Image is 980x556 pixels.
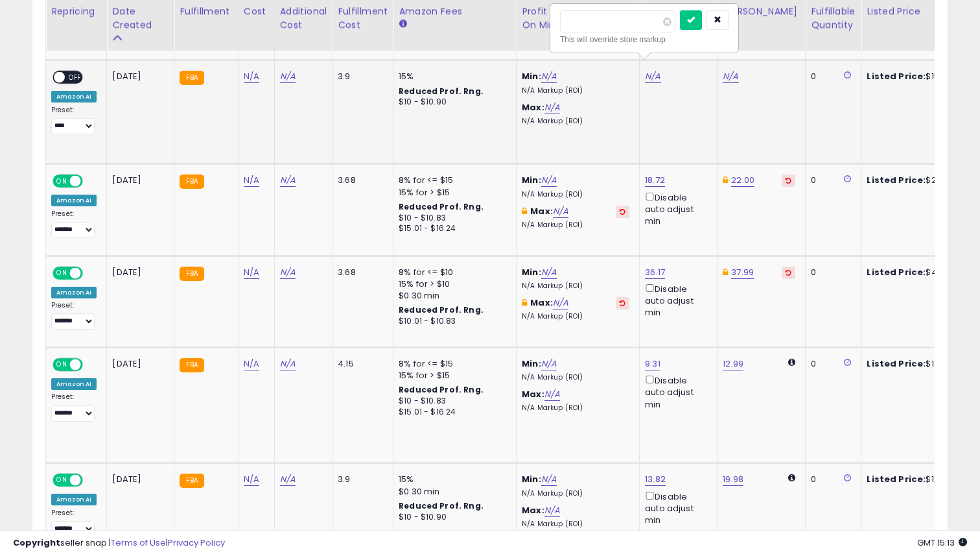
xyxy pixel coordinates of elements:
[54,176,70,187] span: ON
[522,117,629,126] p: N/A Markup (ROI)
[530,205,553,217] b: Max:
[788,474,795,482] i: Calculated using Dynamic Max Price.
[54,359,70,370] span: ON
[867,473,926,485] b: Listed Price:
[553,296,568,309] a: N/A
[81,176,102,187] span: OFF
[867,174,926,186] b: Listed Price:
[620,300,625,306] i: Revert to store-level Max Markup
[399,370,506,381] div: 15% for > $15
[81,267,102,278] span: OFF
[867,474,974,485] div: $17.39
[811,5,856,32] div: Fulfillable Quantity
[522,5,634,32] div: Profit [PERSON_NAME] on Min/Max
[645,70,660,83] a: N/A
[645,282,707,319] div: Disable auto adjust min
[530,296,553,309] b: Max:
[399,290,506,302] div: $0.30 min
[112,358,164,370] div: [DATE]
[112,71,164,82] div: [DATE]
[867,358,974,370] div: $12.98
[13,537,60,549] strong: Copyright
[280,70,296,83] a: N/A
[544,388,560,401] a: N/A
[112,474,164,485] div: [DATE]
[645,357,660,370] a: 9.31
[522,70,541,82] b: Min:
[399,500,484,511] b: Reduced Prof. Rng.
[180,175,204,189] small: FBA
[522,357,541,370] b: Min:
[280,5,327,32] div: Additional Cost
[786,269,791,276] i: Revert to store-level Dynamic Max Price
[399,5,511,18] div: Amazon Fees
[522,373,629,382] p: N/A Markup (ROI)
[399,407,506,418] div: $15.01 - $16.24
[399,512,506,523] div: $10 - $10.90
[541,266,557,279] a: N/A
[541,473,557,486] a: N/A
[54,267,70,278] span: ON
[560,33,729,46] div: This will override store markup
[544,101,560,114] a: N/A
[180,267,204,281] small: FBA
[81,359,102,370] span: OFF
[522,266,541,278] b: Min:
[51,210,97,239] div: Preset:
[522,504,544,516] b: Max:
[244,5,269,18] div: Cost
[867,266,926,278] b: Listed Price:
[522,86,629,95] p: N/A Markup (ROI)
[51,393,97,422] div: Preset:
[723,176,728,184] i: This overrides the store level Dynamic Max Price for this listing
[867,5,979,18] div: Listed Price
[867,267,974,278] div: $46.90
[244,174,259,187] a: N/A
[811,474,851,485] div: 0
[786,177,791,184] i: Revert to store-level Dynamic Max Price
[338,474,383,485] div: 3.9
[522,473,541,485] b: Min:
[731,174,754,187] a: 22.00
[399,18,406,30] small: Amazon Fees.
[244,357,259,370] a: N/A
[280,357,296,370] a: N/A
[522,174,541,186] b: Min:
[244,70,259,83] a: N/A
[522,388,544,400] b: Max:
[522,101,544,114] b: Max:
[338,267,383,278] div: 3.68
[522,190,629,199] p: N/A Markup (ROI)
[399,223,506,234] div: $15.01 - $16.24
[788,358,795,367] i: Calculated using Dynamic Max Price.
[51,287,97,298] div: Amazon AI
[811,358,851,370] div: 0
[522,489,629,498] p: N/A Markup (ROI)
[111,537,166,549] a: Terms of Use
[168,537,225,549] a: Privacy Policy
[338,175,383,186] div: 3.68
[280,266,296,279] a: N/A
[112,5,169,32] div: Date Created
[13,537,225,550] div: seller snap | |
[645,190,707,228] div: Disable auto adjust min
[399,396,506,407] div: $10 - $10.83
[522,298,527,307] i: This overrides the store level max markup for this listing
[399,474,506,485] div: 15%
[51,509,97,538] div: Preset:
[244,473,259,486] a: N/A
[399,187,506,199] div: 15% for > $15
[51,91,97,103] div: Amazon AI
[399,175,506,186] div: 8% for <= $15
[522,207,527,215] i: This overrides the store level max markup for this listing
[811,71,851,82] div: 0
[645,489,707,527] div: Disable auto adjust min
[645,373,707,411] div: Disable auto adjust min
[399,201,484,212] b: Reduced Prof. Rng.
[867,71,974,82] div: $15.99
[399,86,484,97] b: Reduced Prof. Rng.
[51,494,97,505] div: Amazon AI
[338,358,383,370] div: 4.15
[65,72,86,83] span: OFF
[399,316,506,327] div: $10.01 - $10.83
